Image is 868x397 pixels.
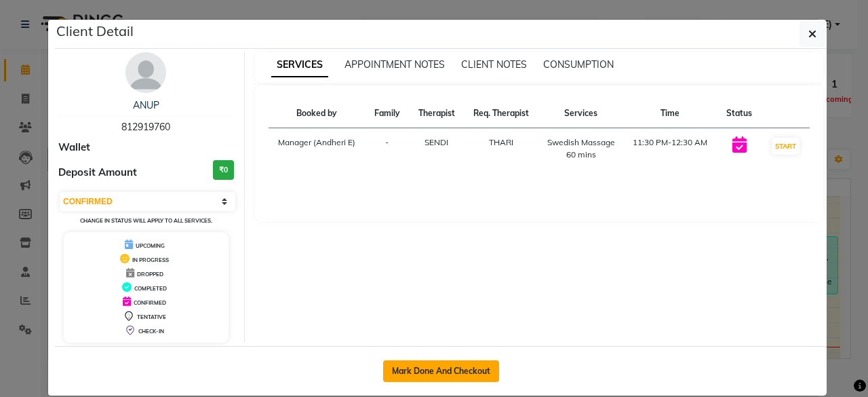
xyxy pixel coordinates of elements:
[132,257,169,263] span: IN PROGRESS
[543,58,614,71] span: CONSUMPTION
[538,99,623,128] th: Services
[136,242,165,249] span: UPCOMING
[125,52,166,93] img: avatar
[425,137,448,147] span: SENDI
[772,138,800,155] button: START
[133,99,159,111] a: ANUP
[366,99,409,128] th: Family
[137,271,163,278] span: DROPPED
[269,128,366,170] td: Manager (Andheri E)
[464,99,538,128] th: Req. Therapist
[134,285,167,292] span: COMPLETED
[623,99,717,128] th: Time
[269,99,366,128] th: Booked by
[134,299,166,306] span: CONFIRMED
[271,53,328,77] span: SERVICES
[121,121,170,133] span: 812919760
[383,360,499,382] button: Mark Done And Checkout
[138,328,164,335] span: CHECK-IN
[58,140,90,155] span: Wallet
[80,217,212,224] small: Change in status will apply to all services.
[409,99,464,128] th: Therapist
[489,137,513,147] span: THARI
[344,58,445,71] span: APPOINTMENT NOTES
[213,160,234,180] h3: ₹0
[623,128,717,170] td: 11:30 PM-12:30 AM
[547,136,615,161] div: Swedish Massage 60 mins
[137,314,166,320] span: TENTATIVE
[58,165,137,181] span: Deposit Amount
[461,58,527,71] span: CLIENT NOTES
[717,99,761,128] th: Status
[56,21,134,41] h5: Client Detail
[366,128,409,170] td: -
